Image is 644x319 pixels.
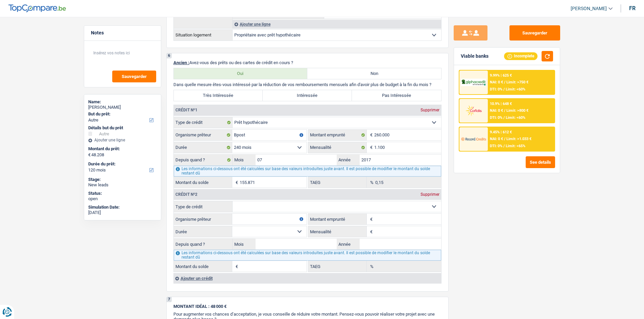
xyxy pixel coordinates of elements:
label: Depuis quand ? [174,155,233,165]
span: Limit: <60% [506,115,525,120]
span: [PERSON_NAME] [571,6,607,11]
span: NAI: 0 € [490,108,503,113]
input: AAAA [360,239,441,249]
label: Montant du solde [174,261,232,272]
span: / [503,87,505,91]
span: MONTANT IDÉAL : 48 000 € [173,304,226,309]
span: € [367,214,374,224]
span: € [88,152,91,158]
div: Crédit nº2 [174,192,199,196]
label: Durée [174,226,232,237]
input: MM [256,155,337,165]
span: NAI: 0 € [490,137,503,141]
label: Organisme prêteur [174,214,232,224]
div: Détails but du prêt [88,125,157,131]
label: Mensualité [308,226,367,237]
div: Les informations ci-dessous ont été calculées sur base des valeurs introduites juste avant. Il es... [174,250,441,261]
span: DTI: 0% [490,87,502,91]
span: Limit: <60% [506,87,525,91]
span: NAI: 0 € [490,80,503,84]
button: Sauvegarder [509,25,560,41]
label: Type de crédit [174,117,233,128]
img: Cofidis [461,104,486,117]
div: Ajouter une ligne [233,20,441,28]
span: % [367,177,375,188]
div: Supprimer [419,192,441,196]
div: 9.45% | 612 € [490,130,512,134]
p: Dans quelle mesure êtes-vous intéressé par la réduction de vos remboursements mensuels afin d'avo... [173,82,442,87]
div: Les informations ci-dessous ont été calculées sur base des valeurs introduites juste avant. Il es... [174,166,441,177]
div: Name: [88,99,157,105]
button: Sauvegarder [112,71,156,82]
input: AAAA [360,155,441,165]
span: % [367,261,375,272]
a: [PERSON_NAME] [565,3,613,14]
span: / [504,80,505,84]
label: Organisme prêteur [174,130,232,140]
div: Incomplete [504,52,538,60]
div: open [88,196,157,202]
span: € [367,142,374,153]
label: Depuis quand ? [174,239,233,249]
img: AlphaCredit [461,79,486,86]
div: Ajouter un crédit [173,273,441,283]
div: 9.99% | 625 € [490,73,512,78]
label: Montant emprunté [308,130,367,140]
div: fr [629,5,636,11]
label: Non [307,68,441,79]
img: Record Credits [461,133,486,145]
label: Montant du prêt: [88,146,156,152]
h5: Notes [91,30,154,36]
div: 10.9% | 648 € [490,102,512,106]
span: Sauvegarder [122,74,147,79]
button: See details [526,156,555,168]
span: DTI: 0% [490,115,502,120]
label: TAEG [308,177,367,188]
label: Montant du solde [174,177,232,188]
p: Avez-vous des prêts ou des cartes de crédit en cours ? [173,60,442,65]
span: Ancien : [173,60,189,65]
div: Viable banks [461,53,488,59]
label: Année [337,239,360,249]
span: Limit: >800 € [506,108,528,113]
img: TopCompare Logo [8,4,66,12]
span: DTI: 0% [490,144,502,148]
div: Ajouter une ligne [88,138,157,142]
span: Limit: >1.033 € [506,137,531,141]
div: Status: [88,191,157,196]
label: Type de crédit [174,201,233,212]
label: Durée du prêt: [88,161,156,167]
label: Oui [174,68,308,79]
label: Mois [233,239,256,249]
span: / [503,144,505,148]
span: Limit: <65% [506,144,525,148]
span: € [367,226,374,237]
label: Année [337,155,360,165]
div: Crédit nº1 [174,108,199,112]
th: Situation logement [173,29,232,41]
label: Durée [174,142,232,153]
span: Limit: >750 € [506,80,528,84]
label: Intéressée [263,90,352,101]
span: € [232,177,240,188]
label: TAEG [308,261,367,272]
label: Pas Intéressée [352,90,441,101]
div: [DATE] [88,210,157,215]
span: € [367,130,374,140]
span: € [232,261,240,272]
div: Stage: [88,177,157,182]
label: Très Intéressée [174,90,263,101]
span: / [504,137,505,141]
div: Simulation Date: [88,205,157,210]
div: Supprimer [419,108,441,112]
div: [PERSON_NAME] [88,105,157,110]
div: 7 [167,297,172,302]
label: Mensualité [308,142,367,153]
span: / [504,108,505,113]
label: Mois [233,155,256,165]
input: MM [256,239,337,249]
label: Montant emprunté [308,214,367,224]
div: New leads [88,182,157,188]
label: But du prêt: [88,111,156,117]
div: 6 [167,53,172,58]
